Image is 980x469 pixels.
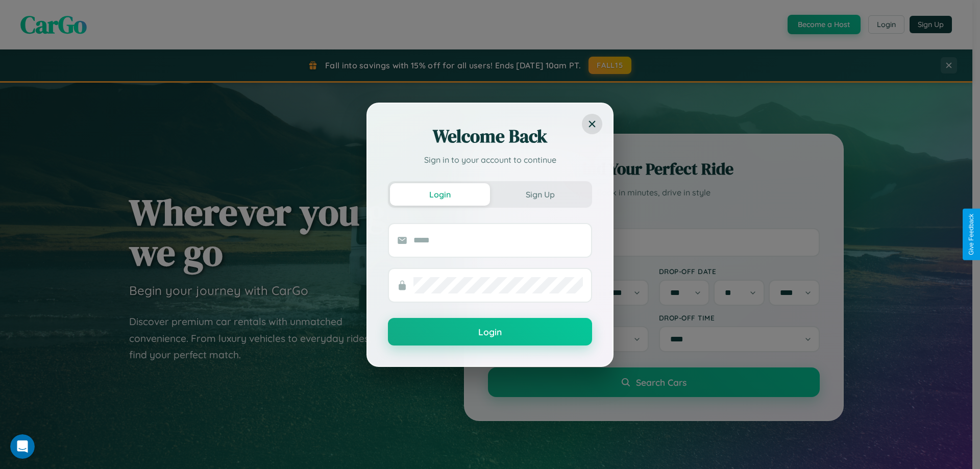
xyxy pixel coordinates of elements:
[390,183,490,206] button: Login
[490,183,590,206] button: Sign Up
[388,124,592,149] h2: Welcome Back
[388,154,592,166] p: Sign in to your account to continue
[968,214,975,255] div: Give Feedback
[10,434,35,459] iframe: Intercom live chat
[388,318,592,345] button: Login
